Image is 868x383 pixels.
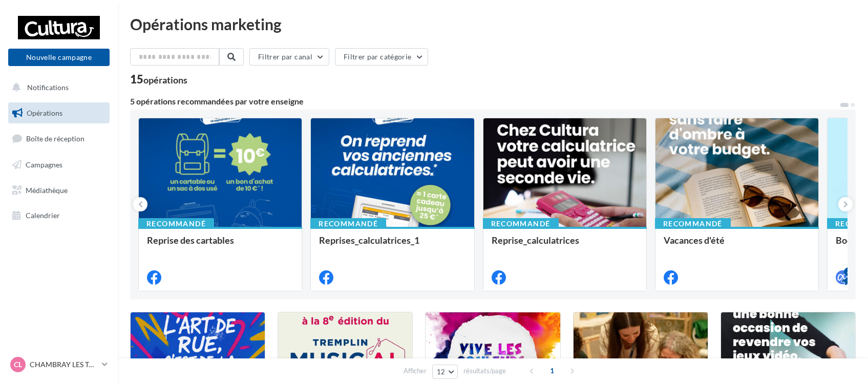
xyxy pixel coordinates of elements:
a: Opérations [6,102,112,124]
div: Recommandé [138,218,214,229]
div: Vacances d'été [664,235,810,256]
span: 12 [437,368,446,376]
div: Recommandé [310,218,386,229]
span: CL [14,359,22,370]
div: Reprise_calculatrices [492,235,638,256]
a: Boîte de réception [6,127,112,150]
span: Médiathèque [26,185,68,194]
div: 5 opérations recommandées par votre enseigne [130,97,839,105]
span: résultats/page [463,366,506,376]
a: Calendrier [6,205,112,226]
button: Filtrer par catégorie [335,48,428,66]
span: Opérations [27,109,62,117]
div: Reprises_calculatrices_1 [319,235,465,256]
div: 15 [130,74,187,85]
span: 1 [544,363,560,379]
div: opérations [143,75,187,84]
span: Calendrier [26,211,60,220]
div: 4 [844,267,853,276]
span: Notifications [27,83,69,92]
span: Boîte de réception [26,134,84,143]
button: Notifications [6,77,108,98]
a: Médiathèque [6,180,112,201]
a: Campagnes [6,154,112,176]
p: CHAMBRAY LES TOURS [30,359,98,370]
a: CL CHAMBRAY LES TOURS [8,355,110,374]
span: Afficher [404,366,427,376]
button: 12 [432,365,458,379]
div: Opérations marketing [130,16,856,32]
div: Recommandé [655,218,731,229]
div: Recommandé [483,218,559,229]
span: Campagnes [26,160,62,169]
div: Reprise des cartables [147,235,293,256]
button: Filtrer par canal [249,48,329,66]
button: Nouvelle campagne [8,49,110,66]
